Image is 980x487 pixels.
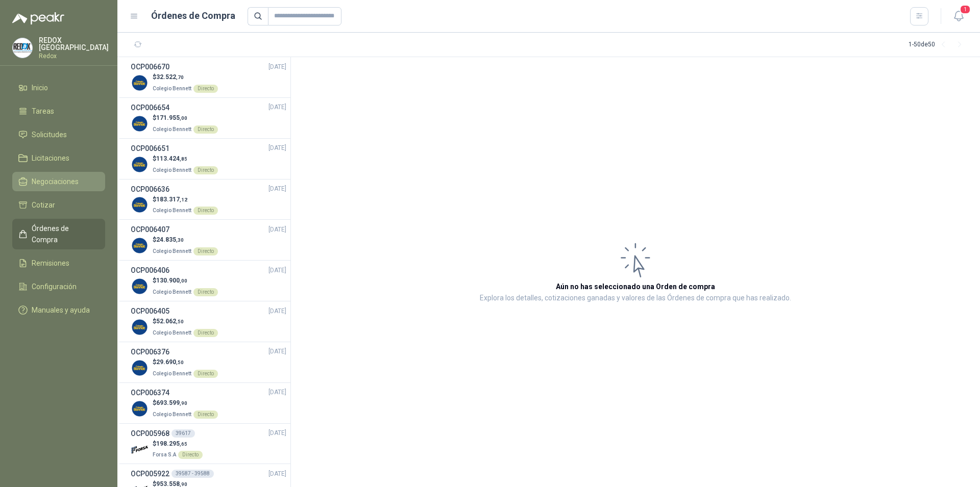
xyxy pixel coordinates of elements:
a: OCP006651[DATE] Company Logo$113.424,85Colegio BennettDirecto [131,143,286,175]
h3: OCP006654 [131,102,169,113]
img: Company Logo [131,237,149,254]
p: $ [153,154,218,164]
button: 1 [949,7,968,25]
img: Company Logo [131,400,149,418]
span: ,70 [176,74,184,80]
a: Inicio [12,78,105,97]
img: Company Logo [131,318,149,336]
span: 52.062 [156,318,184,325]
div: Directo [193,329,218,337]
p: $ [153,398,218,408]
span: Negociaciones [32,176,79,187]
h3: OCP006405 [131,305,169,317]
div: Directo [193,85,218,93]
span: Colegio Bennett [153,289,191,295]
span: Remisiones [32,258,69,269]
div: 39617 [171,429,195,438]
span: ,00 [180,115,187,121]
span: Configuración [32,281,77,292]
h3: OCP005922 [131,468,169,479]
a: OCP006406[DATE] Company Logo$130.900,00Colegio BennettDirecto [131,265,286,297]
img: Company Logo [131,74,149,92]
div: Directo [193,370,218,378]
p: Redox [39,53,109,59]
a: OCP006405[DATE] Company Logo$52.062,50Colegio BennettDirecto [131,305,286,338]
a: Solicitudes [12,125,105,144]
span: [DATE] [268,388,286,397]
span: [DATE] [268,143,286,153]
span: 29.690 [156,358,184,366]
h3: OCP006374 [131,387,169,398]
div: 1 - 50 de 50 [909,37,968,53]
span: Colegio Bennett [153,86,191,91]
p: $ [153,195,218,204]
span: ,12 [180,197,187,202]
div: Directo [193,288,218,296]
p: $ [153,113,218,123]
h3: OCP006407 [131,224,169,235]
h3: OCP006636 [131,184,169,195]
div: Directo [193,125,218,134]
div: Directo [193,411,218,419]
span: 24.835 [156,236,184,243]
span: [DATE] [268,306,286,316]
a: Negociaciones [12,172,105,191]
span: 171.955 [156,114,187,121]
p: $ [153,235,218,245]
span: [DATE] [268,62,286,72]
div: 39587 - 39588 [171,470,214,478]
span: ,85 [180,156,187,162]
a: OCP006407[DATE] Company Logo$24.835,30Colegio BennettDirecto [131,224,286,256]
span: Colegio Bennett [153,167,191,173]
span: Licitaciones [32,152,69,164]
h3: OCP006406 [131,265,169,276]
span: Colegio Bennett [153,208,191,213]
div: Directo [193,207,218,215]
a: Remisiones [12,253,105,273]
a: OCP006670[DATE] Company Logo$32.522,70Colegio BennettDirecto [131,61,286,93]
span: 183.317 [156,196,187,203]
span: Colegio Bennett [153,248,191,254]
p: $ [153,317,218,326]
a: Órdenes de Compra [12,219,105,249]
h1: Órdenes de Compra [151,9,235,23]
span: [DATE] [268,225,286,235]
div: Directo [193,247,218,255]
a: Configuración [12,277,105,296]
span: ,00 [180,278,187,284]
a: Licitaciones [12,148,105,168]
a: Manuales y ayuda [12,300,105,320]
img: Company Logo [131,156,149,173]
img: Logo peakr [12,12,64,24]
img: Company Logo [131,277,149,295]
a: Tareas [12,101,105,121]
span: [DATE] [268,184,286,194]
a: OCP006374[DATE] Company Logo$693.599,90Colegio BennettDirecto [131,387,286,419]
p: $ [153,276,218,286]
img: Company Logo [131,115,149,133]
span: Colegio Bennett [153,126,191,132]
h3: OCP006376 [131,346,169,357]
span: [DATE] [268,469,286,479]
span: Colegio Bennett [153,371,191,376]
span: ,50 [176,360,184,365]
span: Colegio Bennett [153,412,191,417]
h3: OCP005968 [131,428,169,439]
span: Manuales y ayuda [32,304,90,316]
a: OCP006654[DATE] Company Logo$171.955,00Colegio BennettDirecto [131,102,286,134]
a: OCP006636[DATE] Company Logo$183.317,12Colegio BennettDirecto [131,184,286,216]
h3: OCP006651 [131,143,169,154]
span: [DATE] [268,428,286,438]
span: [DATE] [268,266,286,275]
img: Company Logo [13,38,32,58]
span: Solicitudes [32,129,67,140]
span: ,50 [176,319,184,324]
span: [DATE] [268,102,286,112]
h3: OCP006670 [131,61,169,72]
img: Company Logo [131,441,149,458]
a: OCP006376[DATE] Company Logo$29.690,50Colegio BennettDirecto [131,346,286,378]
span: Tareas [32,106,54,117]
span: ,90 [180,481,187,487]
img: Company Logo [131,359,149,377]
p: $ [153,357,218,367]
